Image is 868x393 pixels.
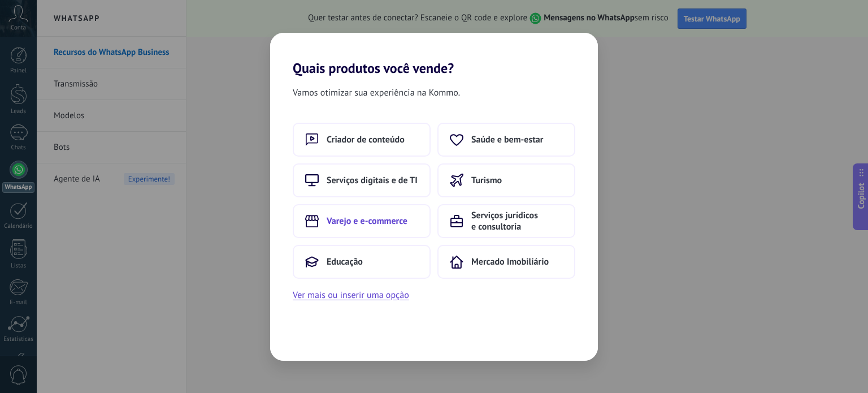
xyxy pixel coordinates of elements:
[293,123,431,157] button: Criador de conteúdo
[270,33,598,76] h2: Quais produtos você vende?
[471,256,549,267] span: Mercado Imobiliário
[327,175,418,186] span: Serviços digitais e de TI
[471,134,543,145] span: Saúde e bem-estar
[437,123,575,157] button: Saúde e bem-estar
[293,288,409,303] button: Ver mais ou inserir uma opção
[293,204,431,238] button: Varejo e e-commerce
[293,245,431,279] button: Educação
[327,134,405,145] span: Criador de conteúdo
[437,163,575,197] button: Turismo
[437,245,575,279] button: Mercado Imobiliário
[327,215,407,227] span: Varejo e e-commerce
[471,175,502,186] span: Turismo
[471,210,563,232] span: Serviços jurídicos e consultoria
[327,256,363,267] span: Educação
[293,85,460,100] span: Vamos otimizar sua experiência na Kommo.
[437,204,575,238] button: Serviços jurídicos e consultoria
[293,163,431,197] button: Serviços digitais e de TI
